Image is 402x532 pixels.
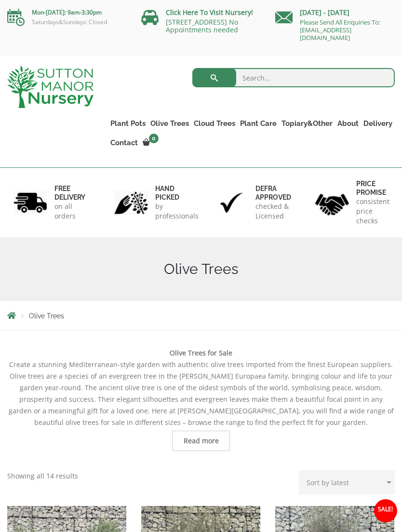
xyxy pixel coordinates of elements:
a: Please Send All Enquiries To: [EMAIL_ADDRESS][DOMAIN_NAME] [300,18,380,42]
nav: Breadcrumbs [7,312,395,319]
p: by professionals [155,202,199,221]
a: 0 [140,136,161,150]
a: Cloud Trees [191,117,238,130]
img: 3.jpg [214,191,248,215]
a: Contact [108,136,140,150]
h6: FREE DELIVERY [54,184,87,202]
p: checked & Licensed [255,202,291,221]
a: Olive Trees [148,117,191,130]
img: 4.jpg [315,188,349,217]
a: About [335,117,361,130]
a: Plant Care [238,117,279,130]
span: 0 [149,134,159,143]
select: Shop order [299,470,395,494]
span: Sale! [374,499,397,522]
div: Create a stunning Mediterranean-style garden with authentic olive trees imported from the finest ... [7,347,395,451]
a: Delivery [361,117,395,130]
p: Saturdays&Sundays: Closed [7,18,127,26]
p: [DATE] - [DATE] [275,7,395,18]
h6: Defra approved [255,184,291,202]
a: Topiary&Other [279,117,335,130]
p: on all orders [54,202,87,221]
p: consistent price checks [356,197,389,226]
img: 2.jpg [114,191,148,215]
span: Olive Trees [29,312,64,320]
input: Search... [192,68,395,87]
b: Olive Trees for Sale [170,348,232,357]
a: [STREET_ADDRESS] No Appointments needed [166,17,238,34]
h1: Olive Trees [7,260,395,278]
a: Click Here To Visit Nursery! [166,8,253,17]
img: logo [7,66,94,108]
h6: Price promise [356,179,389,197]
h6: hand picked [155,184,199,202]
img: 1.jpg [13,191,47,215]
a: Plant Pots [108,117,148,130]
span: Read more [184,437,219,444]
p: Mon-[DATE]: 9am-3:30pm [7,7,127,18]
p: Showing all 14 results [7,470,78,482]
